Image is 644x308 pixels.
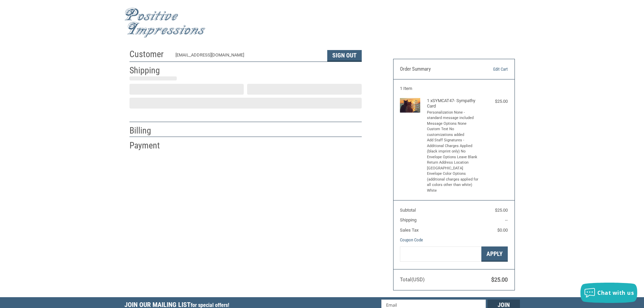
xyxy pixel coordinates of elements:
[427,126,479,138] li: Custom Text No customizations added
[400,237,423,242] a: Coupon Code
[129,49,169,60] h2: Customer
[495,208,508,213] span: $25.00
[400,86,508,91] h3: 1 Item
[427,110,479,121] li: Personalization None - standard message included
[400,208,416,213] span: Subtotal
[427,171,479,193] li: Envelope Color Options (additional charges applied for all colors other than white) White
[327,50,362,62] button: Sign Out
[400,246,481,262] input: Gift Certificate or Coupon Code
[129,140,169,151] h2: Payment
[505,217,508,222] span: --
[491,277,508,283] span: $25.00
[481,98,508,105] div: $25.00
[129,65,169,76] h2: Shipping
[175,52,320,62] div: [EMAIL_ADDRESS][DOMAIN_NAME]
[481,246,508,262] button: Apply
[427,155,479,160] li: Envelope Options Leave Blank
[497,228,508,233] span: $0.00
[400,66,473,73] h3: Order Summary
[400,217,416,222] span: Shipping
[124,8,206,38] img: Positive Impressions
[400,277,425,283] span: Total (USD)
[427,138,479,155] li: Add Staff Signatures - Additional Charges Applied (black imprint only) No
[129,125,169,136] h2: Billing
[473,66,508,73] a: Edit Cart
[580,283,637,303] button: Chat with us
[427,121,479,127] li: Message Options None
[427,98,479,109] h4: 1 x SYMCAT47- Sympathy Card
[597,289,634,297] span: Chat with us
[427,160,479,171] li: Return Address Location [GEOGRAPHIC_DATA]
[400,228,419,233] span: Sales Tax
